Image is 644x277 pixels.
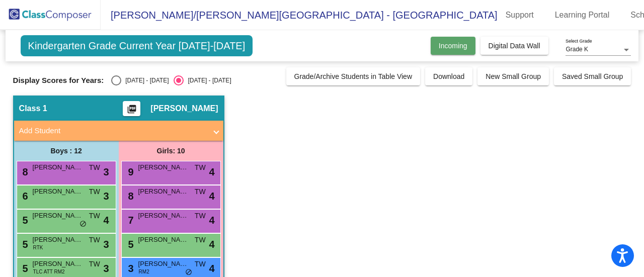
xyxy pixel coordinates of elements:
span: [PERSON_NAME] [150,104,218,114]
span: RM2 [139,268,149,275]
span: [PERSON_NAME] [33,187,83,197]
div: [DATE] - [DATE] [184,76,231,85]
span: [PERSON_NAME] [138,235,189,245]
span: do_not_disturb_alt [185,268,192,276]
button: New Small Group [477,67,549,85]
span: [PERSON_NAME] [138,259,189,269]
span: TW [195,187,206,197]
div: Girls: 10 [119,141,223,161]
span: Grade K [566,46,588,53]
span: 8 [126,191,134,202]
span: Saved Small Group [562,72,623,80]
div: Boys : 12 [14,141,119,161]
button: Saved Small Group [554,67,631,85]
span: Digital Data Wall [489,42,540,50]
span: 6 [20,191,28,202]
mat-panel-title: Add Student [19,125,206,137]
span: 5 [126,239,134,250]
a: Support [498,7,542,23]
span: 4 [209,164,214,179]
div: [DATE] - [DATE] [121,76,169,85]
span: 5 [20,239,28,250]
span: New Small Group [486,72,541,80]
span: TW [89,211,100,221]
mat-icon: picture_as_pdf [126,104,138,118]
button: Grade/Archive Students in Table View [286,67,421,85]
span: TW [195,211,206,221]
span: 3 [126,263,134,274]
span: 3 [103,237,109,252]
span: TW [195,235,206,245]
span: 9 [126,166,134,177]
span: TW [89,259,100,269]
button: Incoming [431,37,475,55]
span: do_not_disturb_alt [79,220,87,228]
span: 3 [103,189,109,204]
span: TW [89,187,100,197]
span: 4 [209,189,214,204]
span: 3 [103,261,109,276]
span: [PERSON_NAME] [33,162,83,172]
button: Download [425,67,472,85]
span: TW [89,162,100,173]
span: RTK [33,244,43,251]
span: Download [433,72,464,80]
span: Grade/Archive Students in Table View [294,72,413,80]
span: [PERSON_NAME] [33,259,83,269]
span: 5 [20,263,28,274]
span: [PERSON_NAME] [33,235,83,245]
span: 4 [103,213,109,228]
span: 4 [209,213,214,228]
span: [PERSON_NAME]/[PERSON_NAME][GEOGRAPHIC_DATA] - [GEOGRAPHIC_DATA] [101,7,498,23]
span: Display Scores for Years: [13,76,104,85]
span: Class 1 [19,104,47,114]
span: TW [195,259,206,269]
mat-expansion-panel-header: Add Student [14,121,223,141]
span: Incoming [439,42,467,50]
span: [PERSON_NAME] [138,187,189,197]
span: TLC ATT RM2 [33,268,65,275]
span: 3 [103,164,109,179]
span: TW [195,162,206,173]
span: [PERSON_NAME] [138,211,189,221]
button: Digital Data Wall [480,37,548,55]
span: 4 [209,261,214,276]
button: Print Students Details [123,101,140,116]
span: [PERSON_NAME] [138,162,189,172]
span: 7 [126,215,134,226]
span: 5 [20,215,28,226]
span: 8 [20,166,28,177]
span: 4 [209,237,214,252]
span: [PERSON_NAME] [33,211,83,221]
mat-radio-group: Select an option [111,75,231,85]
a: Learning Portal [547,7,618,23]
span: TW [89,235,100,245]
span: Kindergarten Grade Current Year [DATE]-[DATE] [21,35,253,56]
